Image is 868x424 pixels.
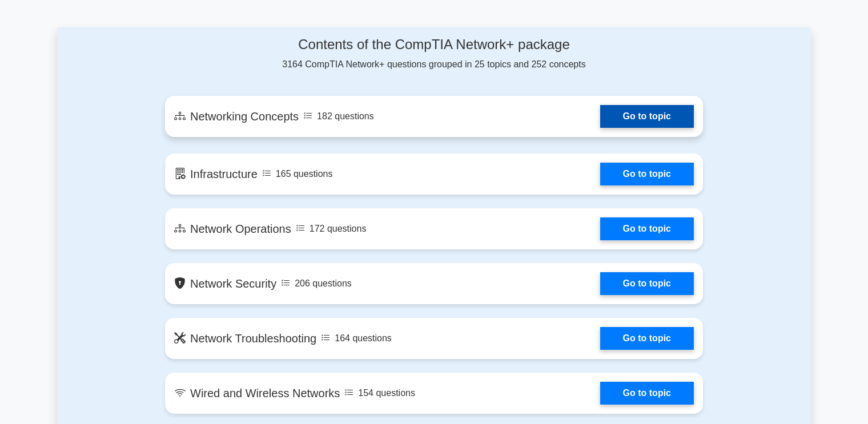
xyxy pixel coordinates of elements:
[165,37,703,71] div: 3164 CompTIA Network+ questions grouped in 25 topics and 252 concepts
[600,327,694,350] a: Go to topic
[600,217,694,240] a: Go to topic
[165,37,703,53] h4: Contents of the CompTIA Network+ package
[600,105,694,128] a: Go to topic
[600,272,694,295] a: Go to topic
[600,163,694,185] a: Go to topic
[600,382,694,405] a: Go to topic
